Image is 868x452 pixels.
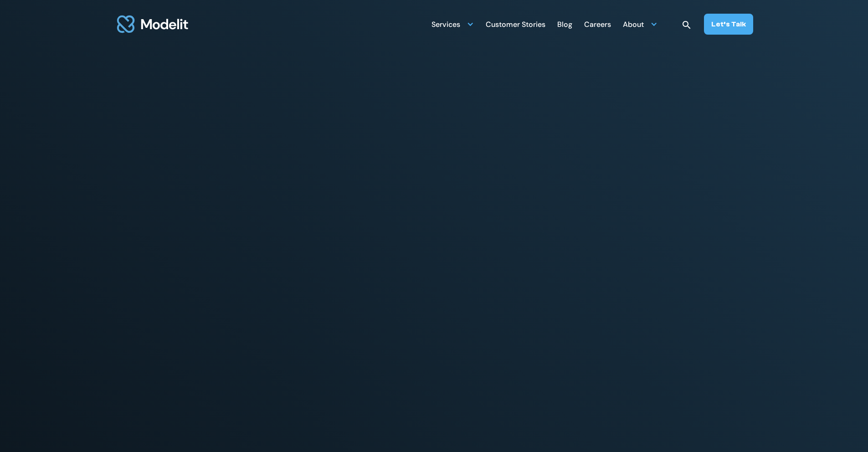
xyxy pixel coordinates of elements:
[115,10,190,38] img: modelit logo
[584,15,611,33] a: Careers
[711,19,746,29] div: Let’s Talk
[486,16,545,34] div: Customer Stories
[623,16,644,34] div: About
[557,15,572,33] a: Blog
[431,16,460,34] div: Services
[557,16,572,34] div: Blog
[486,15,545,33] a: Customer Stories
[704,14,753,35] a: Let’s Talk
[584,16,611,34] div: Careers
